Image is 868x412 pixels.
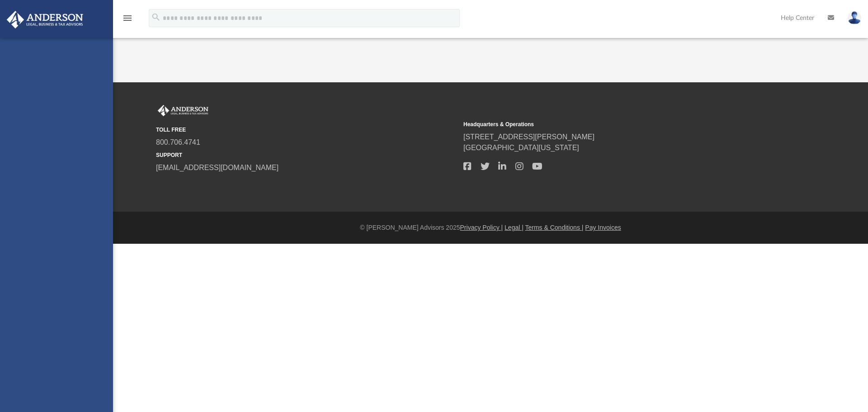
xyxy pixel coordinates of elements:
a: Legal | [505,224,524,231]
img: User Pic [848,11,861,24]
a: [EMAIL_ADDRESS][DOMAIN_NAME] [156,164,278,171]
a: menu [122,17,133,24]
i: menu [122,13,133,24]
img: Anderson Advisors Platinum Portal [4,11,86,28]
a: 800.706.4741 [156,138,200,146]
a: Terms & Conditions | [525,224,584,231]
a: Pay Invoices [585,224,621,231]
small: Headquarters & Operations [463,120,764,128]
a: [STREET_ADDRESS][PERSON_NAME] [463,133,594,141]
a: Privacy Policy | [460,224,503,231]
small: SUPPORT [156,151,457,159]
a: [GEOGRAPHIC_DATA][US_STATE] [463,144,579,152]
div: © [PERSON_NAME] Advisors 2025 [113,223,868,232]
i: search [151,12,161,22]
img: Anderson Advisors Platinum Portal [156,105,210,117]
small: TOLL FREE [156,126,457,134]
